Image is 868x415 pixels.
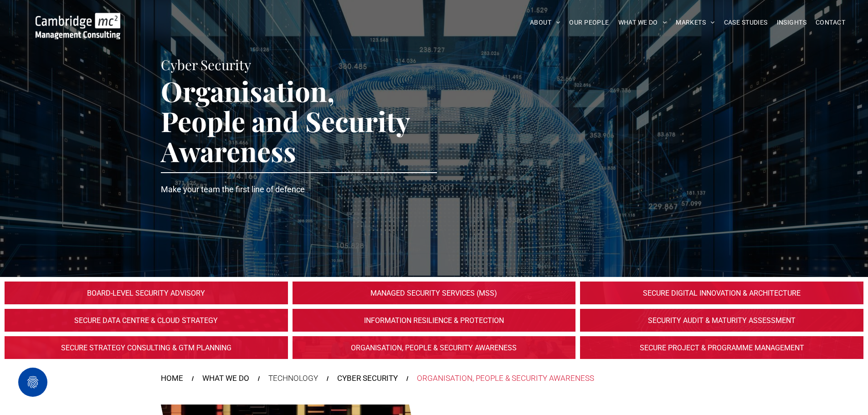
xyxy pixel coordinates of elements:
[293,336,576,359] a: Organisation, People and Security Awareness | Cambridge Management Consulting
[161,56,251,74] span: Cyber Security
[614,15,672,30] a: WHAT WE DO
[719,15,772,30] a: CASE STUDIES
[580,336,863,359] a: Secure Project & Programme Management | 9.5tr | Cambridge Management Consulting
[5,309,288,332] a: Secure Data Centre & Cloud Strategy | Cambridge Management Consulting
[293,282,576,304] a: Security Monitoring & Managed Security Services (MSS)
[671,15,719,30] a: MARKETS
[36,14,120,24] a: Your Business Transformed | Cambridge Management Consulting
[202,373,249,384] a: WHAT WE DO
[580,309,863,332] a: Security Audit & Maturity Assessment | Cambridge Management Consulting
[811,15,850,30] a: CONTACT
[293,309,576,332] a: Information Resilience & Protection | Cambridge Management Consulting
[161,72,409,169] span: Organisation, People and Security Awareness
[5,282,288,304] a: Board-Level Security Advisory | Cambridge Management Consulting
[565,15,613,30] a: OUR PEOPLE
[268,373,318,384] div: TECHNOLOGY
[580,282,863,304] a: Digital Transformation | Secure Digital Innovation & Architecture
[337,373,398,384] a: CYBER SECURITY
[772,15,811,30] a: INSIGHTS
[525,15,565,30] a: ABOUT
[161,184,305,194] span: Make your team the first line of defence
[5,336,288,359] a: Secure Strategy Consulting & GTM Planning | Cambridge Management Consulting
[161,373,183,384] a: HOME
[161,373,708,384] nav: Breadcrumbs
[417,373,594,384] div: ORGANISATION, PEOPLE & SECURITY AWARENESS
[36,13,120,39] img: Go to Homepage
